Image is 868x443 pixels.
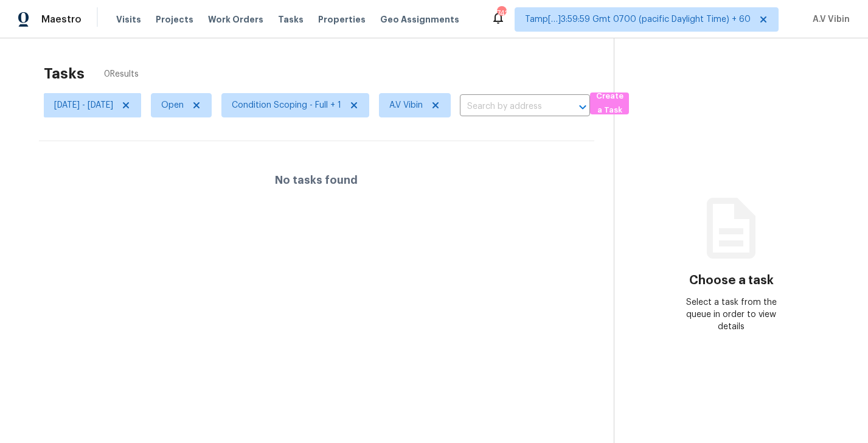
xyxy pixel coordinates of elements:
span: Condition Scoping - Full + 1 [232,99,341,111]
span: Open [161,99,184,111]
span: Maestro [41,13,82,26]
h2: Tasks [44,68,85,80]
span: Geo Assignments [380,13,459,26]
span: Tasks [278,15,304,24]
span: Visits [116,13,141,26]
button: Create a Task [590,92,629,114]
span: A.V Vibin [808,13,850,26]
span: Work Orders [208,13,263,26]
span: Properties [318,13,366,26]
span: Projects [156,13,193,26]
div: 742 [497,7,505,19]
span: Tamp[…]3:59:59 Gmt 0700 (pacific Daylight Time) + 60 [525,13,751,26]
div: Select a task from the queue in order to view details [673,296,790,333]
span: 0 Results [104,68,139,80]
span: A.V Vibin [389,99,423,111]
button: Open [574,99,591,116]
h3: Choose a task [689,274,774,287]
span: [DATE] - [DATE] [54,99,113,111]
input: Search by address [460,97,556,116]
h4: No tasks found [275,174,358,186]
span: Create a Task [596,89,623,117]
